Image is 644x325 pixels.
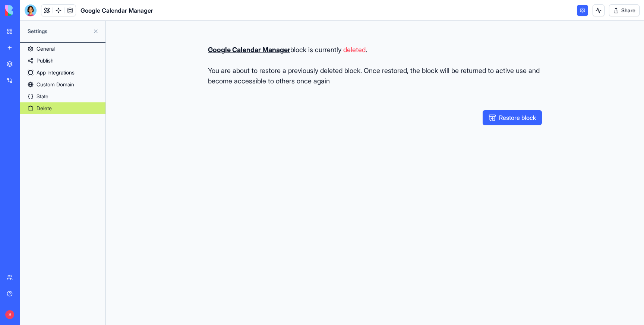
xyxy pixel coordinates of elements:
a: State [20,90,105,102]
span: S [5,310,14,319]
a: Delete [20,102,105,114]
span: Settings [28,28,90,35]
a: Publish [20,55,105,67]
a: Custom Domain [20,79,105,90]
h1: Google Calendar Manager [80,6,153,15]
a: General [20,43,105,55]
b: Google Calendar Manager [208,46,290,54]
img: logo [5,5,51,16]
button: Share [609,4,640,16]
span: deleted [343,46,366,54]
div: You are about to restore a previously deleted block. Once restored, the block will be returned to... [208,45,542,86]
h3: block is currently . [208,45,542,55]
a: App Integrations [20,67,105,79]
button: Restore block [483,110,542,125]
